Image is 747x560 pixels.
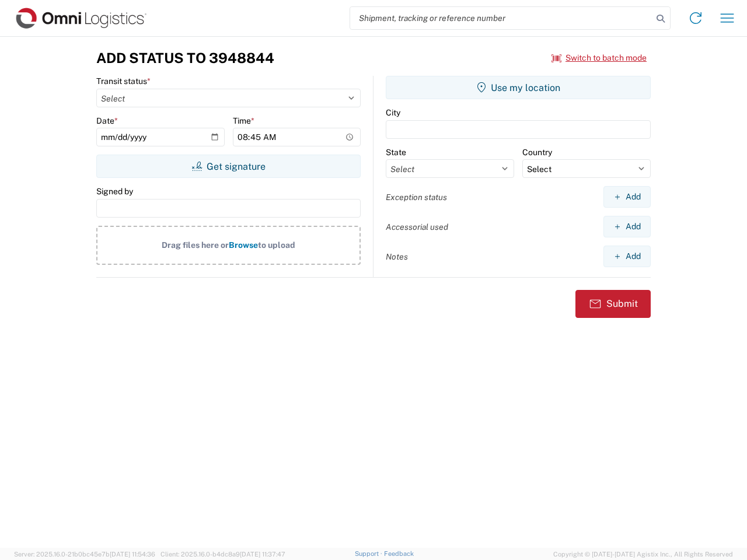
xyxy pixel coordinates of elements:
[96,76,151,86] label: Transit status
[386,107,400,118] label: City
[258,240,295,250] span: to upload
[350,7,652,29] input: Shipment, tracking or reference number
[386,251,408,262] label: Notes
[386,147,406,157] label: State
[384,550,414,557] a: Feedback
[386,76,651,99] button: Use my location
[14,551,155,558] span: Server: 2025.16.0-21b0bc45e7b
[160,551,285,558] span: Client: 2025.16.0-b4dc8a9
[233,116,254,126] label: Time
[386,192,447,202] label: Exception status
[229,240,258,250] span: Browse
[355,550,384,557] a: Support
[551,48,647,68] button: Switch to batch mode
[603,186,651,208] button: Add
[240,551,285,558] span: [DATE] 11:37:47
[522,147,552,157] label: Country
[110,551,155,558] span: [DATE] 11:54:36
[96,155,361,178] button: Get signature
[96,186,133,197] label: Signed by
[603,216,651,237] button: Add
[575,290,651,318] button: Submit
[386,222,448,232] label: Accessorial used
[96,50,274,66] h3: Add Status to 3948844
[162,240,229,250] span: Drag files here or
[553,549,733,559] span: Copyright © [DATE]-[DATE] Agistix Inc., All Rights Reserved
[96,116,118,126] label: Date
[603,246,651,267] button: Add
